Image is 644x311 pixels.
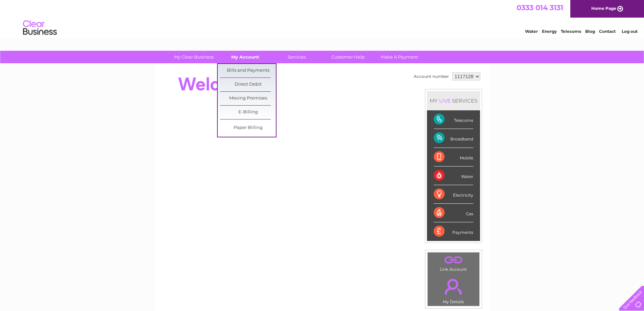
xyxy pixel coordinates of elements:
[525,29,538,34] a: Water
[434,148,473,166] div: Mobile
[269,51,325,63] a: Services
[220,64,276,77] a: Bills and Payments
[517,3,563,12] a: 0333 014 3131
[585,29,595,34] a: Blog
[434,185,473,204] div: Electricity
[622,29,638,34] a: Log out
[561,29,581,34] a: Telecoms
[217,51,273,63] a: My Account
[427,252,480,273] td: Link Account
[220,92,276,105] a: Moving Premises
[427,273,480,306] td: My Details
[434,129,473,148] div: Broadband
[23,18,57,38] img: logo.png
[372,51,427,63] a: Make A Payment
[542,29,557,34] a: Energy
[434,222,473,241] div: Payments
[434,166,473,185] div: Water
[220,121,276,135] a: Paper Billing
[220,78,276,91] a: Direct Debit
[429,254,478,266] a: .
[163,4,482,33] div: Clear Business is a trading name of Verastar Limited (registered in [GEOGRAPHIC_DATA] No. 3667643...
[434,204,473,222] div: Gas
[166,51,222,63] a: My Clear Business
[429,275,478,298] a: .
[438,97,452,104] div: LIVE
[412,71,451,82] td: Account number
[320,51,376,63] a: Customer Help
[599,29,616,34] a: Contact
[427,91,480,110] div: MY SERVICES
[220,106,276,119] a: E-Billing
[434,110,473,129] div: Telecoms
